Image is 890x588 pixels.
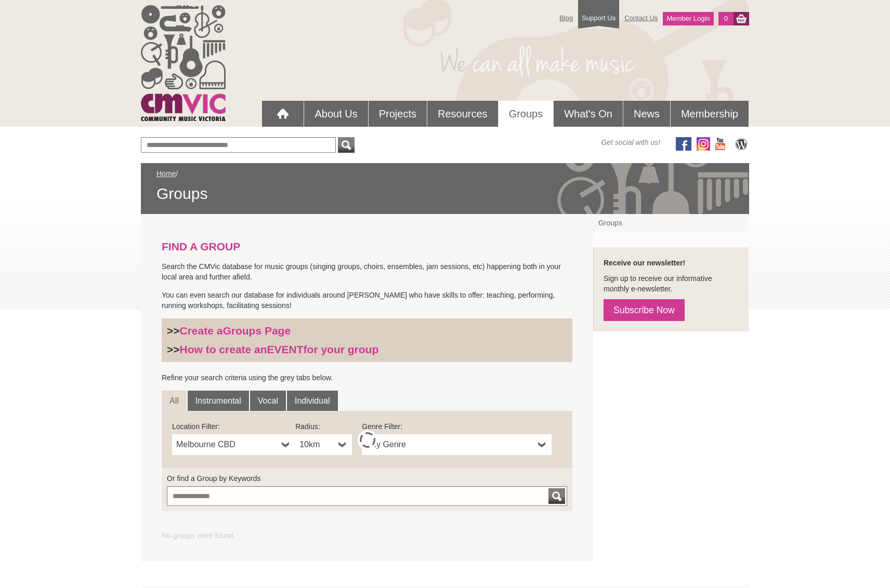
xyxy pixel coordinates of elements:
[267,343,304,355] strong: EVENT
[172,434,295,455] a: Melbourne CBD
[167,343,567,356] h3: >>
[250,391,286,411] a: Vocal
[167,324,567,338] h3: >>
[499,101,554,127] a: Groups
[295,421,352,432] label: Radius:
[172,421,295,432] label: Location Filter:
[604,259,685,267] strong: Receive our newsletter!
[188,391,249,411] a: Instrumental
[162,261,572,282] p: Search the CMVic database for music groups (singing groups, choirs, ensembles, jam sessions, etc)...
[167,473,567,484] label: Or find a Group by Keywords
[663,12,713,25] a: Member Login
[362,421,552,432] label: Genre Filter:
[295,434,352,455] a: 10km
[162,372,572,383] p: Refine your search criteria using the grey tabs below.
[156,168,734,204] div: /
[697,137,710,151] img: icon-instagram.png
[671,101,749,127] a: Membership
[554,9,578,27] a: Blog
[734,137,749,151] img: CMVic Blog
[362,434,552,455] a: Any Genre
[369,101,427,127] a: Projects
[619,9,663,27] a: Contact Us
[718,12,734,25] a: 0
[287,391,338,411] a: Individual
[141,5,226,121] img: cmvic_logo.png
[601,137,660,148] span: Get social with us!
[427,101,498,127] a: Resources
[604,273,738,294] p: Sign up to receive our informative monthly e-newsletter.
[162,240,240,252] strong: FIND A GROUP
[304,101,368,127] a: About Us
[180,343,379,355] a: How to create anEVENTfor your group
[623,101,670,127] a: News
[156,169,176,178] a: Home
[593,214,749,232] a: Groups
[176,438,278,451] span: Melbourne CBD
[604,299,685,321] a: Subscribe Now
[156,184,734,204] span: Groups
[299,438,334,451] span: 10km
[366,438,534,451] span: Any Genre
[162,391,187,411] a: All
[180,325,291,337] a: Create aGroups Page
[162,290,572,311] p: You can even search our database for individuals around [PERSON_NAME] who have skills to offer: t...
[554,101,623,127] a: What's On
[162,530,572,541] ul: No groups were found.
[222,325,291,337] strong: Groups Page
